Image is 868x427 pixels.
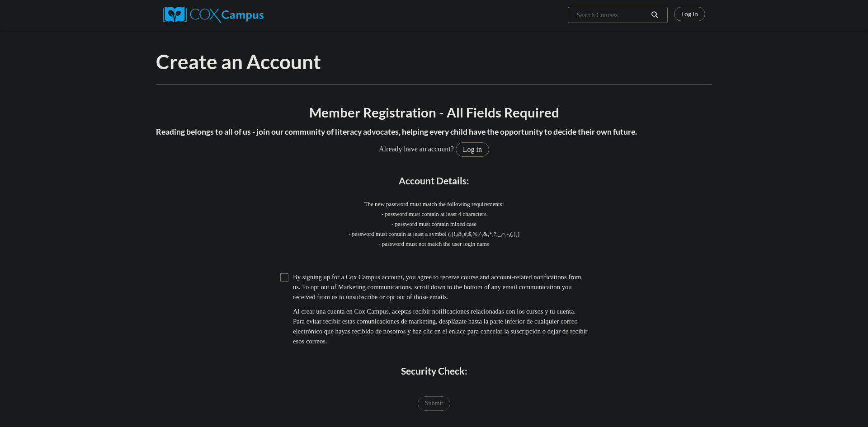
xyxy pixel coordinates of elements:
span: - password must contain at least 4 characters - password must contain mixed case - password must ... [156,209,712,249]
span: Account Details: [399,175,469,186]
span: The new password must match the following requirements: [364,201,504,207]
h4: Reading belongs to all of us - join our community of literacy advocates, helping every child have... [156,126,712,138]
span: Already have an account? [379,145,454,153]
span: Create an Account [156,50,321,73]
button: Search [648,9,662,20]
button: Log in [456,142,489,157]
input: Search Courses [576,9,648,20]
input: Submit [418,396,450,411]
img: Cox Campus [163,7,264,23]
h1: Member Registration - All Fields Required [156,103,712,122]
span: By signing up for a Cox Campus account, you agree to receive course and account-related notificat... [293,273,581,300]
i:  [651,12,659,19]
a: Cox Campus [163,10,264,18]
span: Al crear una cuenta en Cox Campus, aceptas recibir notificaciones relacionadas con los cursos y t... [293,308,587,345]
span: Security Check: [401,365,467,376]
a: Log In [674,7,705,21]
